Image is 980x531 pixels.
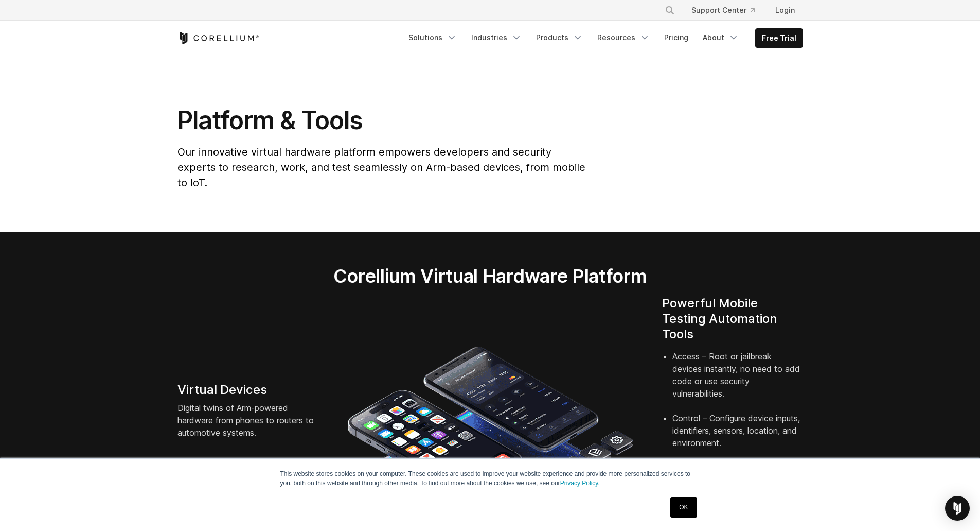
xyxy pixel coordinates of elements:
[658,28,694,47] a: Pricing
[177,32,259,44] a: Corellium Home
[945,496,970,521] div: Open Intercom Messenger
[177,105,587,136] h1: Platform & Tools
[672,350,803,412] li: Access – Root or jailbreak devices instantly, no need to add code or use security vulnerabilities.
[591,28,656,47] a: Resources
[652,1,803,20] div: Navigation Menu
[177,402,318,439] p: Digital twins of Arm-powered hardware from phones to routers to automotive systems.
[767,1,803,20] a: Login
[661,1,679,20] button: Search
[683,1,763,20] a: Support Center
[756,29,803,47] a: Free Trial
[697,28,745,47] a: About
[530,28,589,47] a: Products
[177,382,318,398] h4: Virtual Devices
[280,469,700,488] p: This website stores cookies on your computer. These cookies are used to improve your website expe...
[177,146,585,189] span: Our innovative virtual hardware platform empowers developers and security experts to research, wo...
[402,28,803,48] div: Navigation Menu
[465,28,528,47] a: Industries
[662,296,803,342] h4: Powerful Mobile Testing Automation Tools
[670,497,697,518] a: OK
[560,479,600,487] a: Privacy Policy.
[285,265,695,287] h2: Corellium Virtual Hardware Platform
[672,412,803,461] li: Control – Configure device inputs, identifiers, sensors, location, and environment.
[402,28,463,47] a: Solutions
